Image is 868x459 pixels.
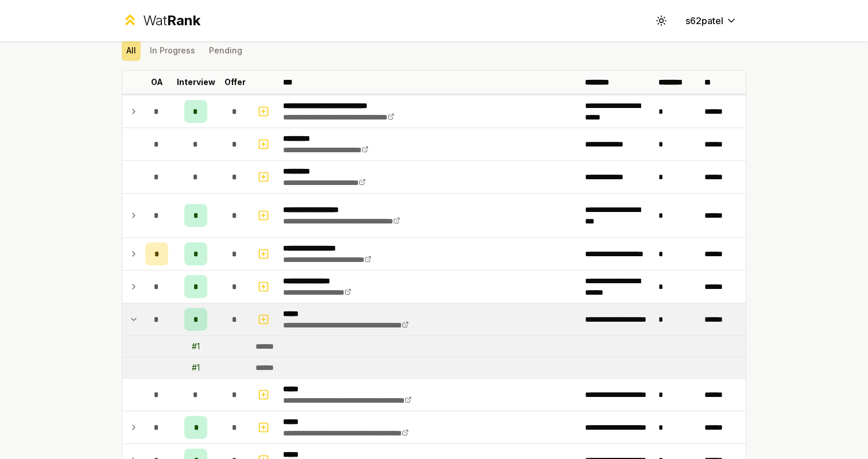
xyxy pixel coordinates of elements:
[167,12,200,29] span: Rank
[685,14,723,28] span: s62patel
[177,76,215,88] p: Interview
[224,76,246,88] p: Offer
[192,362,200,373] div: # 1
[192,341,200,352] div: # 1
[122,11,200,30] a: WatRank
[676,10,746,31] button: s62patel
[151,76,163,88] p: OA
[122,40,141,61] button: All
[204,40,247,61] button: Pending
[143,11,200,30] div: Wat
[145,40,200,61] button: In Progress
